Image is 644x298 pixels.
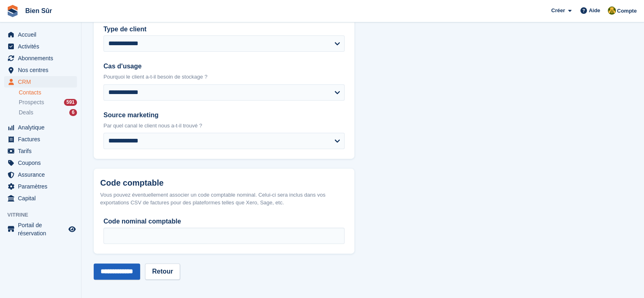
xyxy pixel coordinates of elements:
[4,53,77,64] a: menu
[18,181,67,192] span: Paramètres
[19,99,44,106] span: Prospects
[4,157,77,169] a: menu
[18,76,67,88] span: CRM
[4,193,77,204] a: menu
[145,263,180,280] a: Retour
[7,211,81,219] span: Vitrine
[4,41,77,52] a: menu
[7,5,19,17] img: stora-icon-8386f47178a22dfd0bd8f6a31ec36ba5ce8667c1dd55bd0f319d3a0aa187defe.svg
[4,145,77,157] a: menu
[22,4,55,18] a: Bien Sûr
[103,217,345,226] label: Code nominal comptable
[4,76,77,88] a: menu
[589,7,600,15] span: Aide
[18,169,67,180] span: Assurance
[67,224,77,234] a: Boutique d'aperçu
[103,110,345,120] label: Source marketing
[69,109,77,116] div: 6
[100,191,348,207] div: Vous pouvez éventuellement associer un code comptable nominal. Celui-ci sera inclus dans vos expo...
[103,73,345,81] p: Pourquoi le client a-t-il besoin de stockage ?
[103,24,345,34] label: Type de client
[18,41,67,52] span: Activités
[100,178,348,188] h2: Code comptable
[18,134,67,145] span: Factures
[64,99,77,106] div: 591
[19,109,33,116] span: Deals
[103,61,345,71] label: Cas d'usage
[18,157,67,169] span: Coupons
[551,7,565,15] span: Créer
[4,29,77,40] a: menu
[18,145,67,157] span: Tarifs
[19,108,77,117] a: Deals 6
[4,134,77,145] a: menu
[18,29,67,40] span: Accueil
[4,122,77,133] a: menu
[103,122,345,130] p: Par quel canal le client nous a-t-il trouvé ?
[18,53,67,64] span: Abonnements
[617,7,637,15] span: Compte
[18,221,67,237] span: Portail de réservation
[4,169,77,180] a: menu
[19,89,77,96] a: Contacts
[19,98,77,107] a: Prospects 591
[4,64,77,76] a: menu
[18,122,67,133] span: Analytique
[4,181,77,192] a: menu
[18,193,67,204] span: Capital
[608,7,616,15] img: Fatima Kelaaoui
[4,221,77,237] a: menu
[18,64,67,76] span: Nos centres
